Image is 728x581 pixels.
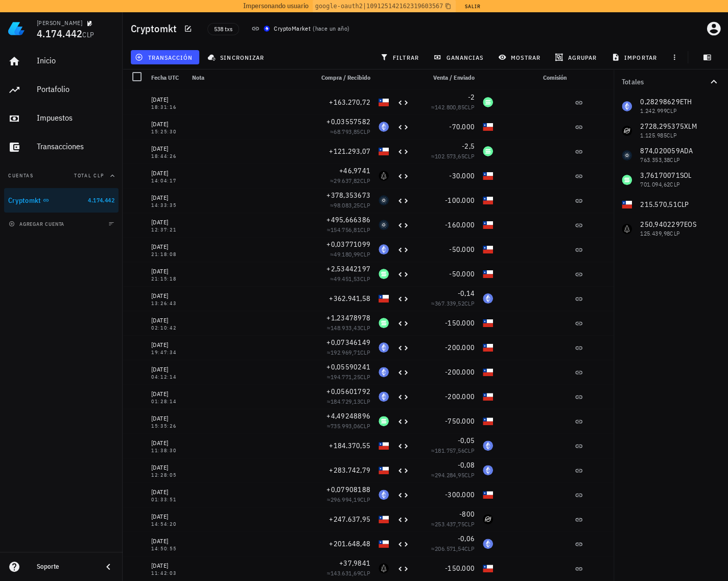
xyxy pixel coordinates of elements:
div: [DATE] [151,217,184,227]
div: [DATE] [151,168,184,178]
span: 98.083,25 [334,201,360,209]
span: 102.573,65 [435,152,464,160]
div: ETH-icon [379,391,389,402]
span: ≈ [431,152,475,160]
div: [DATE] [151,413,184,424]
span: ≈ [327,569,370,577]
div: Portafolio [37,84,114,94]
span: +0,03771099 [326,240,370,249]
span: CLP [360,422,370,430]
span: +46,9741 [339,166,370,175]
span: hace un año [315,25,347,32]
span: agregar cuenta [11,221,64,227]
span: -0,08 [458,460,475,470]
span: filtrar [382,53,419,61]
div: ETH-icon [379,122,389,132]
span: -2,5 [462,142,475,151]
div: 01:28:14 [151,399,184,404]
span: Total CLP [74,172,104,179]
div: [DATE] [151,144,184,154]
span: -300.000 [445,490,475,499]
div: [DATE] [151,438,184,448]
span: 148.933,43 [331,324,360,332]
div: ETH-icon [379,342,389,353]
button: agregar cuenta [6,219,69,229]
span: ≈ [330,250,370,258]
span: -30.000 [449,171,475,180]
div: SOL-icon [483,97,493,107]
div: SOL-icon [379,269,389,279]
span: CLP [360,201,370,209]
button: filtrar [376,50,425,64]
div: 15:25:30 [151,129,184,134]
span: Impersonando usuario [243,1,309,11]
button: Totales [614,69,728,94]
div: CLP-icon [483,122,493,132]
span: -750.000 [445,416,475,426]
span: -200.000 [445,367,475,377]
span: CLP [360,128,370,135]
div: 14:33:35 [151,203,184,208]
span: 194.771,25 [331,373,360,381]
span: CLP [464,447,475,454]
div: ETH-icon [379,367,389,377]
button: importar [607,50,663,64]
span: ≈ [330,201,370,209]
span: ≈ [431,520,475,528]
span: CLP [464,520,475,528]
span: +4,49248896 [326,411,370,421]
span: ≈ [431,545,475,552]
span: 253.437,75 [435,520,464,528]
span: +121.293,07 [329,147,370,156]
div: [DATE] [151,389,184,399]
span: +0,03557582 [326,117,370,126]
span: +163.270,72 [329,98,370,107]
span: -160.000 [445,220,475,229]
div: 19:47:34 [151,350,184,355]
span: +184.370,55 [329,441,370,450]
div: [DATE] [151,364,184,375]
button: sincronizar [203,50,271,64]
span: CLP [360,496,370,503]
div: 18:44:26 [151,154,184,159]
div: Transacciones [37,142,114,151]
span: 294.284,95 [435,471,464,479]
a: Impuestos [4,106,119,131]
span: 154.756,81 [331,226,360,234]
div: [DATE] [151,315,184,326]
span: 181.757,56 [435,447,464,454]
span: Venta / Enviado [433,74,475,81]
div: Totales [622,78,708,85]
div: [DATE] [151,242,184,252]
span: Comisión [543,74,567,81]
span: 192.969,71 [331,348,360,356]
div: Nota [188,65,309,90]
span: -200.000 [445,392,475,401]
div: CLP-icon [483,171,493,181]
div: [DATE] [151,193,184,203]
span: +283.742,79 [329,466,370,475]
span: +362.941,58 [329,294,370,303]
div: 18:31:16 [151,105,184,110]
div: Cryptomkt [8,196,41,205]
div: EOS-icon [379,563,389,573]
div: CLP-icon [483,318,493,328]
div: XLM-icon [483,514,493,524]
span: -2 [468,92,475,102]
span: 735.993,06 [331,422,360,430]
span: +378,353673 [326,191,370,200]
div: CLP-icon [483,244,493,254]
span: +0,07346149 [326,338,370,347]
span: +0,05601792 [326,387,370,396]
span: CLP [464,299,475,307]
a: Portafolio [4,78,119,102]
span: 538 txs [214,24,232,35]
div: ADA-icon [379,195,389,205]
div: [DATE] [151,512,184,522]
div: CLP-icon [483,220,493,230]
div: ETH-icon [379,244,389,254]
div: CLP-icon [483,490,493,500]
div: CLP-icon [483,416,493,426]
span: CLP [360,398,370,405]
span: -50.000 [449,269,475,278]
